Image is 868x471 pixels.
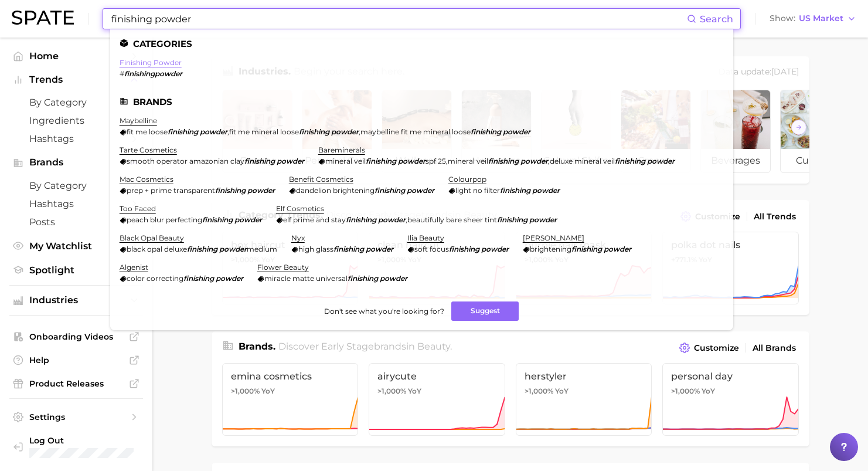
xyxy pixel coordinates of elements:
span: fit me loose [127,127,168,136]
span: Industries [29,295,123,306]
button: Brands [9,154,143,171]
button: Customize [676,340,741,356]
a: too faced [120,204,156,213]
em: finishing [375,186,405,195]
em: powder [277,157,304,165]
div: Data update: [DATE] [719,65,799,80]
span: beauty [417,341,450,352]
span: YoY [408,387,421,396]
span: soft focus [414,245,449,253]
a: emina cosmetics>1,000% YoY [222,363,359,436]
span: YoY [555,387,569,396]
span: Log Out [29,435,139,446]
a: colourpop [448,175,486,184]
em: finishing [215,186,246,195]
em: powder [378,215,406,224]
span: high glass [298,245,333,253]
span: # [120,69,124,78]
a: Onboarding Videos [9,328,143,345]
button: Scroll Right [791,120,806,135]
span: fit me mineral loose [229,127,299,136]
span: airycute [377,371,496,382]
span: personal day [671,371,790,382]
span: Search [700,13,733,25]
span: elf prime and stay [283,215,346,224]
span: spf 25 [426,157,446,165]
span: Home [29,50,123,62]
img: SPATE [12,11,74,25]
span: >1,000% [377,387,406,395]
a: Help [9,351,143,369]
span: emina cosmetics [231,371,350,382]
span: peach blur perfecting [127,215,202,224]
span: Settings [29,412,123,422]
span: US Market [799,15,843,22]
a: herstyler>1,000% YoY [516,363,652,436]
a: Home [9,47,143,65]
em: powder [216,274,243,283]
span: deluxe mineral veil [550,157,615,165]
a: mac cosmetics [120,175,173,184]
span: Spotlight [29,265,123,276]
em: powder [398,157,426,165]
span: color correcting [127,274,183,283]
span: Customize [694,343,739,353]
em: finishing [333,245,364,253]
span: Help [29,355,123,365]
span: Posts [29,216,123,228]
a: finishing powder [120,58,182,67]
a: elf cosmetics [276,204,324,213]
a: [PERSON_NAME] [523,233,584,242]
button: Trends [9,71,143,89]
span: Show [770,15,795,22]
span: smooth operator amazonian clay [127,157,244,165]
span: light no filter [455,186,500,195]
em: powder [331,127,359,136]
span: maybelline fit me mineral loose [360,127,471,136]
em: finishing [500,186,530,195]
em: powder [520,157,548,165]
span: miracle matte universal [264,274,348,283]
a: algenist [120,263,148,272]
span: medium [247,245,277,253]
em: finishing [471,127,501,136]
em: finishing [299,127,329,136]
em: powder [247,186,275,195]
em: finishing [615,157,645,165]
span: Ingredients [29,115,123,126]
a: benefit cosmetics [289,175,353,184]
button: Industries [9,292,143,309]
span: by Category [29,97,123,108]
em: finishing [183,274,214,283]
span: dandelion brightening [296,186,375,195]
a: All Trends [751,209,799,225]
a: Ingredients [9,111,143,130]
a: Log out. Currently logged in with e-mail mm@sleevesupnerds.com. [9,432,143,462]
span: Hashtags [29,198,123,209]
em: finishing [187,245,217,253]
a: beverages [700,90,771,173]
em: powder [503,127,530,136]
a: Spotlight [9,261,143,279]
em: finishing [366,157,396,165]
em: powder [532,186,560,195]
em: powder [380,274,407,283]
a: culinary [780,90,850,173]
span: by Category [29,180,123,191]
span: >1,000% [671,387,700,395]
a: maybelline [120,116,157,125]
div: , , [318,157,675,165]
button: ShowUS Market [767,11,859,26]
em: powder [200,127,227,136]
a: tarte cosmetics [120,145,177,154]
span: Brands [29,157,123,168]
em: finishing [571,245,602,253]
div: , [276,215,557,224]
span: Brands . [239,341,275,352]
span: >1,000% [525,387,553,395]
span: mineral veil [448,157,488,165]
a: Settings [9,408,143,426]
a: flower beauty [257,263,309,272]
span: Trends [29,74,123,85]
em: powder [647,157,675,165]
